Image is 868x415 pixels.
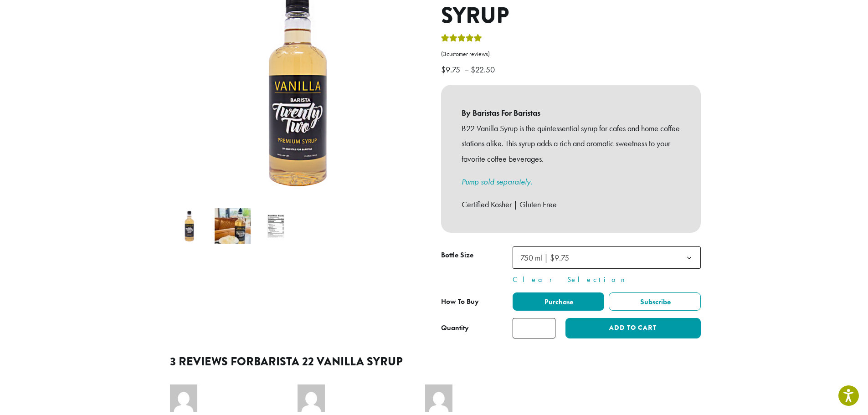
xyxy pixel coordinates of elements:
[215,208,251,244] img: Barista 22 Vanilla Syrup - Image 2
[462,176,532,187] a: Pump sold separately.
[170,355,699,369] h2: 3 reviews for
[258,208,294,244] img: Barista 22 Vanilla Syrup - Image 3
[171,208,207,244] img: Barista 22 Vanilla Syrup
[464,64,469,75] span: –
[513,318,555,338] input: Product quantity
[520,252,569,263] span: 750 ml | $9.75
[254,353,403,370] span: Barista 22 Vanilla Syrup
[517,249,578,266] span: 750 ml | $9.75
[543,297,573,307] span: Purchase
[441,64,462,75] bdi: 9.75
[462,121,680,167] p: B22 Vanilla Syrup is the quintessential syrup for cafes and home coffee stations alike. This syru...
[513,274,701,285] a: Clear Selection
[441,33,482,46] div: Rated 5.00 out of 5
[513,246,701,269] span: 750 ml | $9.75
[471,64,497,75] bdi: 22.50
[443,50,447,58] span: 3
[462,105,680,121] b: By Baristas For Baristas
[441,249,513,262] label: Bottle Size
[565,318,700,338] button: Add to cart
[441,323,469,333] div: Quantity
[471,64,475,75] span: $
[462,197,680,212] p: Certified Kosher | Gluten Free
[441,297,479,306] span: How To Buy
[441,50,701,59] a: (3customer reviews)
[441,64,446,75] span: $
[639,297,671,307] span: Subscribe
